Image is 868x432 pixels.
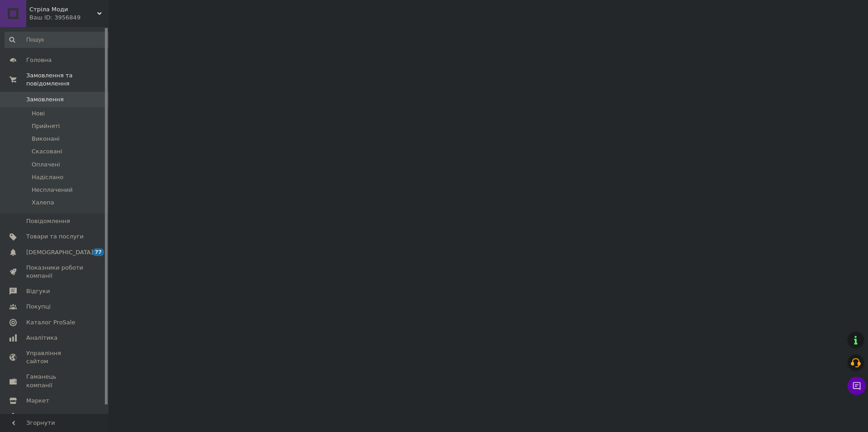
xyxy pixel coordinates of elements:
span: Скасовані [32,147,62,156]
span: Каталог ProSale [26,318,75,327]
span: Показники роботи компанії [26,264,84,280]
div: Ваш ID: 3956849 [29,14,108,22]
span: Стріла Моди [29,5,97,14]
button: Чат з покупцем [848,377,866,395]
span: Аналітика [26,334,57,342]
span: Несплачений [32,186,73,194]
span: Головна [26,56,52,64]
span: Нові [32,109,45,118]
span: Управління сайтом [26,349,84,366]
span: Маркет [26,397,49,405]
span: Повідомлення [26,217,70,225]
span: Налаштування [26,412,72,420]
span: Надіслано [32,173,63,181]
span: Замовлення та повідомлення [26,71,108,88]
span: Халепа [32,199,54,207]
span: Гаманець компанії [26,373,84,389]
span: Замовлення [26,95,64,104]
input: Пошук [5,32,112,48]
span: [DEMOGRAPHIC_DATA] [26,248,93,256]
span: Оплачені [32,161,60,169]
span: Покупці [26,303,51,311]
span: Товари та послуги [26,233,84,241]
span: 77 [93,248,104,256]
span: Прийняті [32,122,60,130]
span: Виконані [32,135,60,143]
span: Відгуки [26,287,50,295]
